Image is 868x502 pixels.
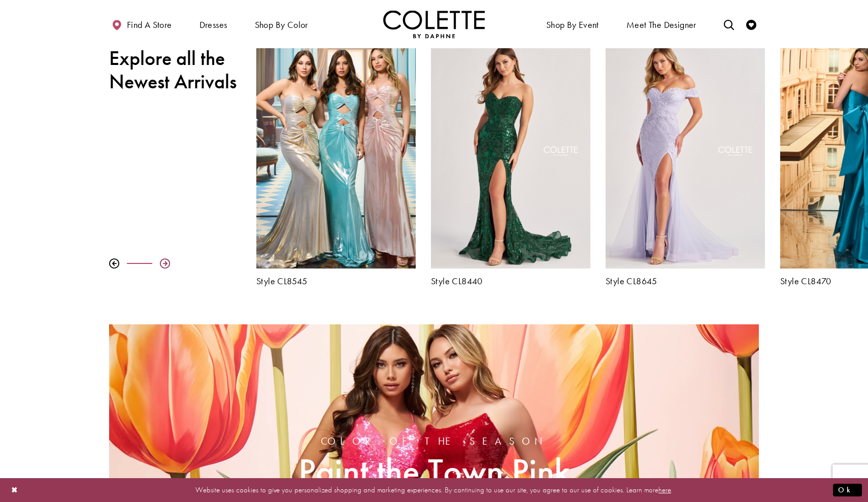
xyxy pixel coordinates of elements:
span: Shop by color [252,10,311,38]
a: Visit Home Page [383,10,485,38]
a: Style CL8545 [256,276,416,286]
a: Meet the designer [624,10,699,38]
a: Visit Colette by Daphne Style No. CL8545 Page [256,37,416,269]
a: here [658,485,671,495]
span: Paint the Town Pink [298,451,570,490]
span: Dresses [199,20,227,30]
button: Submit Dialog [833,484,862,496]
button: Close Dialog [6,481,23,499]
div: Colette by Daphne Style No. CL8545 [249,29,423,294]
a: Visit Colette by Daphne Style No. CL8440 Page [431,37,590,269]
div: Colette by Daphne Style No. CL8440 [423,29,598,294]
h2: Explore all the Newest Arrivals [109,47,241,93]
a: Style CL8440 [431,276,590,286]
span: Dresses [197,10,230,38]
a: Style CL8645 [606,276,765,286]
img: Colette by Daphne [383,10,485,38]
span: Find a store [127,20,172,30]
span: Shop By Event [544,10,602,38]
span: Meet the designer [626,20,696,30]
a: Find a store [109,10,174,38]
span: Shop by color [255,20,308,30]
a: Check Wishlist [744,10,759,38]
p: Website uses cookies to give you personalized shopping and marketing experiences. By continuing t... [73,483,795,497]
span: Color of the Season [298,435,570,446]
a: Visit Colette by Daphne Style No. CL8645 Page [606,37,765,269]
div: Colette by Daphne Style No. CL8645 [598,29,773,294]
a: Toggle search [721,10,737,38]
span: Shop By Event [546,20,599,30]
